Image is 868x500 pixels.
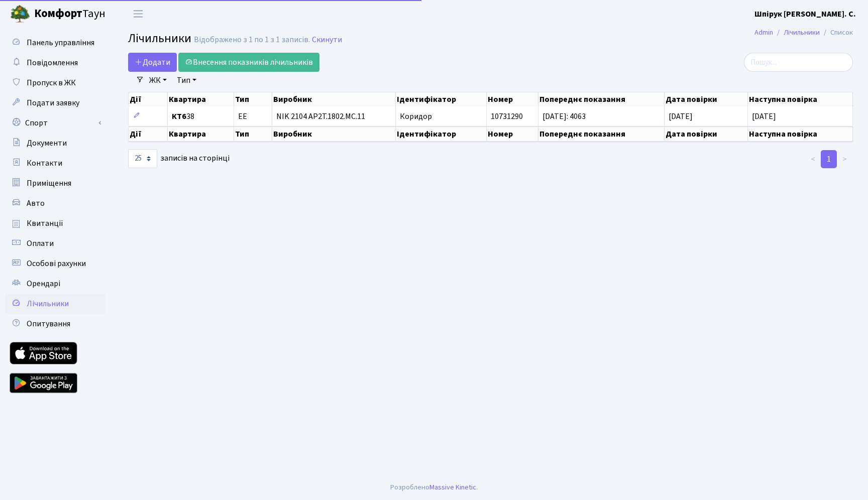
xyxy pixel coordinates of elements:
[276,112,391,120] span: NIK 2104 AP2T.1802.МС.11
[27,57,78,68] span: Повідомлення
[172,111,186,122] b: КТ6
[5,254,105,274] a: Особові рахунки
[172,112,230,120] span: 38
[542,111,586,122] span: [DATE]: 4063
[538,127,664,142] th: Попереднє показання
[27,298,69,309] span: Лічильники
[665,127,748,142] th: Дата повірки
[754,8,856,20] a: Шпірук [PERSON_NAME]. С.
[10,4,30,24] img: logo.png
[128,53,177,72] a: Додати
[400,111,432,122] span: Коридор
[5,33,105,53] a: Панель управління
[5,213,105,233] a: Квитанції
[5,314,105,334] a: Опитування
[669,111,693,122] span: [DATE]
[168,92,234,106] th: Квартира
[396,92,487,106] th: Ідентифікатор
[429,482,476,492] a: Massive Kinetic
[487,127,538,142] th: Номер
[5,93,105,113] a: Подати заявку
[665,92,748,106] th: Дата повірки
[128,30,191,47] span: Лічильники
[5,153,105,173] a: Контакти
[234,127,272,142] th: Тип
[748,92,853,106] th: Наступна повірка
[168,127,234,142] th: Квартира
[821,150,837,168] a: 1
[748,127,853,142] th: Наступна повірка
[194,35,310,45] div: Відображено з 1 по 1 з 1 записів.
[128,149,230,168] label: записів на сторінці
[491,111,523,122] span: 10731290
[5,53,105,73] a: Повідомлення
[129,127,168,142] th: Дії
[390,482,478,493] div: Розроблено .
[5,173,105,193] a: Приміщення
[27,198,45,209] span: Авто
[5,233,105,254] a: Оплати
[27,138,67,149] span: Документи
[145,72,171,89] a: ЖК
[27,258,86,269] span: Особові рахунки
[5,133,105,153] a: Документи
[27,318,70,329] span: Опитування
[27,158,62,169] span: Контакти
[396,127,487,142] th: Ідентифікатор
[128,149,157,168] select: записів на сторінці
[173,72,200,89] a: Тип
[27,278,60,289] span: Орендарі
[27,77,76,88] span: Пропуск в ЖК
[5,73,105,93] a: Пропуск в ЖК
[538,92,664,106] th: Попереднє показання
[34,6,105,23] span: Таун
[135,57,170,68] span: Додати
[238,112,247,120] span: ЕЕ
[312,35,342,45] a: Скинути
[27,97,79,108] span: Подати заявку
[272,92,395,106] th: Виробник
[27,218,63,229] span: Квитанції
[5,294,105,314] a: Лічильники
[754,9,856,20] b: Шпірук [PERSON_NAME]. С.
[739,22,868,43] nav: breadcrumb
[27,178,71,189] span: Приміщення
[27,238,54,249] span: Оплати
[5,113,105,133] a: Спорт
[34,6,82,22] b: Комфорт
[27,37,94,48] span: Панель управління
[5,193,105,213] a: Авто
[487,92,538,106] th: Номер
[234,92,272,106] th: Тип
[129,92,168,106] th: Дії
[5,274,105,294] a: Орендарі
[744,53,853,72] input: Пошук...
[752,111,776,122] span: [DATE]
[126,6,151,22] button: Переключити навігацію
[820,27,853,38] li: Список
[784,27,820,38] a: Лічильники
[754,27,773,38] a: Admin
[272,127,395,142] th: Виробник
[178,53,319,72] a: Внесення показників лічильників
